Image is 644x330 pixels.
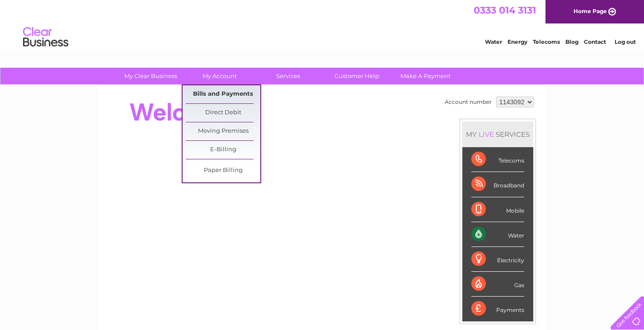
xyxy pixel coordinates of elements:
a: Log out [615,38,636,45]
div: MY SERVICES [462,121,533,147]
div: Clear Business is a trading name of Verastar Limited (registered in [GEOGRAPHIC_DATA] No. 3667643... [109,5,536,44]
a: My Clear Business [113,68,188,84]
img: logo.png [23,23,69,51]
div: Broadband [471,172,524,197]
div: Electricity [471,247,524,272]
td: Account number [442,94,494,110]
a: Water [485,38,502,45]
a: Contact [584,38,606,45]
a: Bills and Payments [186,85,260,103]
a: My Account [182,68,257,84]
div: Gas [471,272,524,297]
div: Mobile [471,197,524,222]
div: Payments [471,297,524,321]
a: 0333 014 3131 [474,5,536,16]
a: Energy [508,38,527,45]
div: Telecoms [471,147,524,172]
a: Paper Billing [186,162,260,180]
a: Direct Debit [186,104,260,122]
div: LIVE [477,130,496,139]
a: Moving Premises [186,122,260,140]
a: Services [251,68,325,84]
a: Blog [565,38,578,45]
a: Telecoms [533,38,560,45]
a: E-Billing [186,141,260,159]
div: Water [471,222,524,247]
a: Make A Payment [388,68,463,84]
a: Customer Help [320,68,394,84]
